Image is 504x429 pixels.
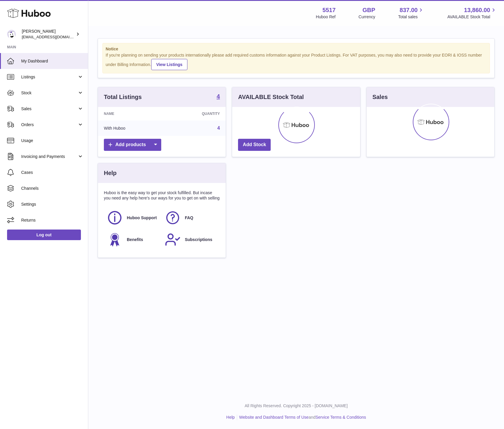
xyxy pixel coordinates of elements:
span: 837.00 [400,6,417,14]
span: Subscriptions [185,237,212,242]
a: Add Stock [238,139,271,151]
span: 13,860.00 [464,6,490,14]
span: AVAILABLE Stock Total [447,14,497,20]
th: Name [98,107,165,121]
span: Stock [21,90,77,96]
p: All Rights Reserved. Copyright 2025 - [DOMAIN_NAME] [93,403,499,409]
h3: Sales [372,93,388,101]
li: and [237,415,366,420]
span: Returns [21,217,84,223]
strong: GBP [362,6,375,14]
span: Channels [21,186,84,191]
th: Quantity [165,107,226,121]
span: Sales [21,106,77,112]
span: Invoicing and Payments [21,154,77,159]
div: If you're planning on sending your products internationally please add required customs informati... [106,52,487,70]
div: [PERSON_NAME] [22,29,75,40]
span: My Dashboard [21,58,84,64]
a: Service Terms & Conditions [315,415,366,420]
span: Settings [21,202,84,207]
span: Total sales [398,14,424,20]
span: Listings [21,74,77,80]
span: FAQ [185,215,193,221]
a: Huboo Support [107,210,159,226]
img: alessiavanzwolle@hotmail.com [7,30,16,39]
a: 4 [217,126,220,131]
span: Orders [21,122,77,128]
strong: 4 [217,93,220,99]
a: Website and Dashboard Terms of Use [239,415,309,420]
h3: Help [104,169,117,177]
a: Add products [104,139,161,151]
span: Benefits [127,237,143,242]
strong: 5517 [322,6,336,14]
span: [EMAIL_ADDRESS][DOMAIN_NAME] [22,34,87,39]
a: Benefits [107,232,159,247]
a: Subscriptions [165,232,217,247]
h3: Total Listings [104,93,142,101]
span: Usage [21,138,84,143]
a: 13,860.00 AVAILABLE Stock Total [447,6,497,20]
a: View Listings [151,59,187,70]
span: Cases [21,170,84,175]
a: Log out [7,230,81,240]
a: 4 [217,93,220,100]
a: Help [226,415,235,420]
strong: Notice [106,46,487,52]
p: Huboo is the easy way to get your stock fulfilled. But incase you need any help here's our ways f... [104,190,220,201]
div: Huboo Ref [316,14,336,20]
a: 837.00 Total sales [398,6,424,20]
td: With Huboo [98,121,165,136]
a: FAQ [165,210,217,226]
span: Huboo Support [127,215,157,221]
div: Currency [359,14,375,20]
h3: AVAILABLE Stock Total [238,93,304,101]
